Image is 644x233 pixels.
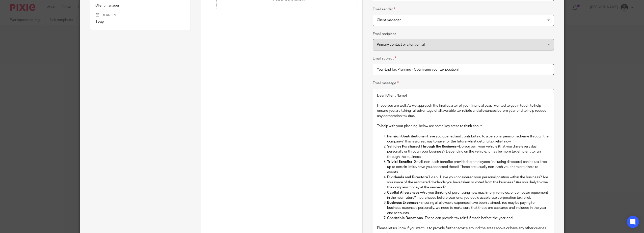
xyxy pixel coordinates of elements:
[387,160,414,164] strong: Trivial Benefits -
[387,200,550,216] p: Ensuring all allowable expenses have been claimed. You may be paying for business expenses person...
[373,80,399,86] label: Email message
[387,176,440,179] strong: Dividends and Directors’ Loan –
[387,191,422,194] strong: Capital Allowances –
[377,93,550,98] p: Dear [Client Name],
[387,144,550,159] p: Do you own your vehicle (that you drive every day) personally or through your business? Depending...
[377,124,550,129] p: To help with your planning, below are some key areas to think about.
[373,64,554,75] input: Subject
[95,13,185,17] p: Deadline
[377,18,401,22] span: Client manager
[387,216,425,220] strong: Charitable Donations -
[387,190,550,200] p: Are you thinking of purchasing new machinery, vehicles, or computer equipment in the near future?...
[373,32,396,37] label: Email recipient
[387,216,550,221] p: These can provide tax relief if made before the year-end.
[373,6,395,12] label: Email sender
[95,3,185,8] p: Client manager
[377,103,550,119] p: I hope you are well. As we approach the final quarter of your financial year, I wanted to get in ...
[387,201,420,205] strong: Business Expenses -
[387,134,550,144] p: Have you opened and contributing to a personal pension scheme through the company? This is a grea...
[377,43,425,46] span: Primary contact or client email
[387,135,427,138] strong: Pension Contributions –
[387,175,550,190] p: Have you considered your personal position within the business? Are you aware of the estimated di...
[373,55,396,61] label: Email subject
[387,145,459,148] strong: Vehicles Purchased Through the Business –
[387,159,550,175] p: Small, non-cash benefits provided to employees (including directors) can be tax-free up to certai...
[95,20,185,25] p: 1 day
